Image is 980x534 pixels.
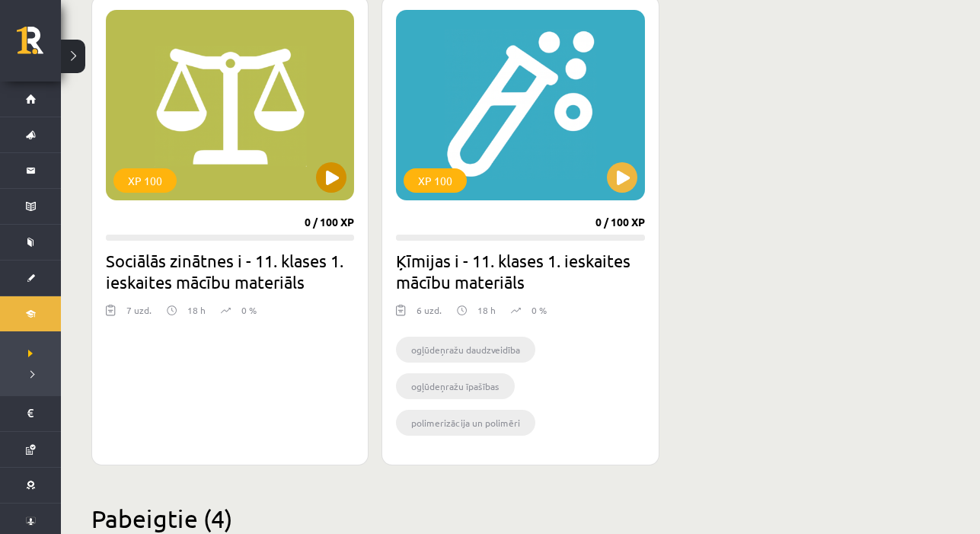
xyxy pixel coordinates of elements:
[17,27,61,65] a: Rīgas 1. Tālmācības vidusskola
[126,303,152,326] div: 7 uzd.
[417,303,442,326] div: 6 uzd.
[91,504,950,533] h2: Pabeigtie (4)
[113,168,177,193] div: XP 100
[396,410,535,436] li: polimerizācija un polimēri
[396,250,644,293] h2: Ķīmijas i - 11. klases 1. ieskaites mācību materiāls
[396,337,535,363] li: ogļūdeņražu daudzveidība
[396,373,515,399] li: ogļūdeņražu īpašības
[404,168,467,193] div: XP 100
[241,303,257,317] p: 0 %
[477,303,496,317] p: 18 h
[531,303,547,317] p: 0 %
[187,303,206,317] p: 18 h
[106,250,354,293] h2: Sociālās zinātnes i - 11. klases 1. ieskaites mācību materiāls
